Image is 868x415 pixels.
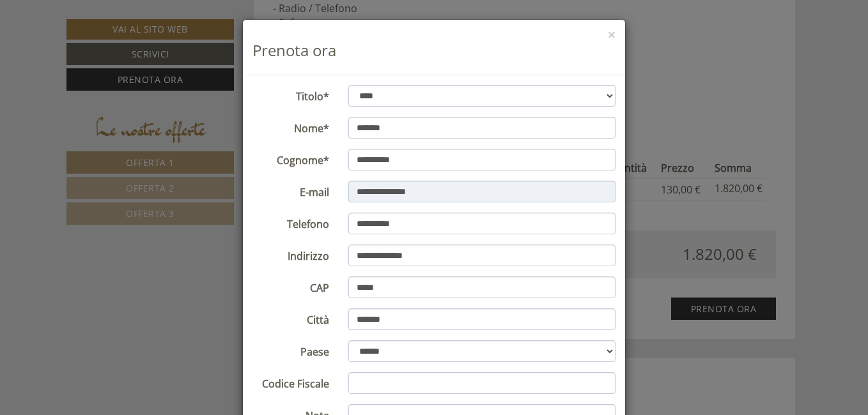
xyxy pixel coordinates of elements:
label: CAP [243,276,339,296]
div: [GEOGRAPHIC_DATA] [19,37,205,47]
label: Codice Fiscale [243,372,339,391]
label: Indirizzo [243,245,339,264]
div: Buon giorno, come possiamo aiutarla? [10,34,212,73]
label: Telefono [243,213,339,232]
label: Titolo* [243,85,339,104]
label: Nome* [243,117,339,136]
small: 11:28 [19,62,205,71]
h3: Prenota ora [252,42,616,59]
button: × [608,28,616,41]
div: [DATE] [228,10,275,31]
label: Paese [243,340,339,359]
label: Cognome* [243,149,339,168]
label: E-mail [243,181,339,200]
label: Città [243,308,339,328]
button: Invia [440,336,504,359]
